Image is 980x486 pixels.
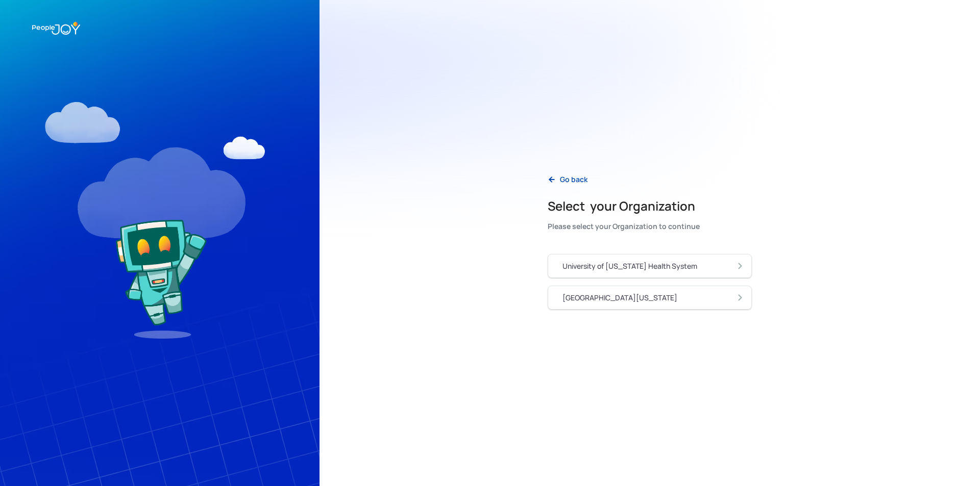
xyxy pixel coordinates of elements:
[548,219,700,234] div: Please select your Organization to continue
[548,286,752,310] a: [GEOGRAPHIC_DATA][US_STATE]
[540,169,596,190] a: Go back
[548,198,700,214] h2: Select your Organization
[548,254,752,278] a: University of [US_STATE] Health System
[562,293,677,303] div: [GEOGRAPHIC_DATA][US_STATE]
[560,174,587,185] div: Go back
[562,261,697,271] div: University of [US_STATE] Health System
